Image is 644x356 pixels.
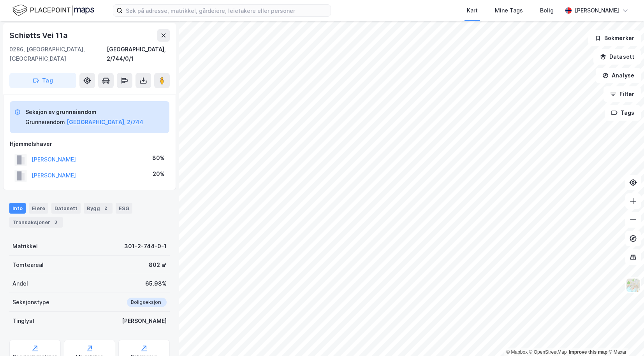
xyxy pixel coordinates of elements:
div: Datasett [51,203,81,214]
div: Hjemmelshaver [10,139,169,149]
div: [PERSON_NAME] [575,6,619,15]
div: Kart [467,6,478,15]
a: Improve this map [569,349,607,355]
button: [GEOGRAPHIC_DATA], 2/744 [67,117,143,127]
iframe: Chat Widget [605,319,644,356]
div: ESG [116,203,132,214]
button: Datasett [593,49,641,65]
div: 2 [102,204,109,212]
div: Seksjon av grunneiendom [25,107,143,117]
button: Filter [604,86,641,102]
div: Info [9,203,26,214]
div: 20% [153,169,165,179]
div: Andel [12,279,28,288]
div: 0286, [GEOGRAPHIC_DATA], [GEOGRAPHIC_DATA] [9,45,107,63]
button: Tags [605,105,641,121]
div: Eiere [29,203,48,214]
div: Tinglyst [12,316,35,326]
input: Søk på adresse, matrikkel, gårdeiere, leietakere eller personer [123,5,331,16]
img: logo.f888ab2527a4732fd821a326f86c7f29.svg [12,4,94,17]
button: Bokmerker [588,30,641,46]
div: Schiøtts Vei 11a [9,29,69,42]
div: Matrikkel [12,242,38,251]
div: Mine Tags [495,6,523,15]
div: 65.98% [145,279,167,288]
div: 301-2-744-0-1 [124,242,167,251]
button: Tag [9,73,76,88]
div: Transaksjoner [9,217,63,228]
a: Mapbox [506,349,528,355]
div: Grunneiendom [25,117,65,127]
div: 3 [52,218,60,226]
div: Bolig [540,6,554,15]
div: 80% [152,153,165,163]
div: Seksjonstype [12,298,49,307]
div: [PERSON_NAME] [122,316,167,326]
div: Bygg [84,203,113,214]
img: Z [626,278,640,293]
a: OpenStreetMap [529,349,567,355]
div: 802 ㎡ [149,260,167,270]
button: Analyse [596,68,641,83]
div: [GEOGRAPHIC_DATA], 2/744/0/1 [107,45,170,63]
div: Tomteareal [12,260,44,270]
